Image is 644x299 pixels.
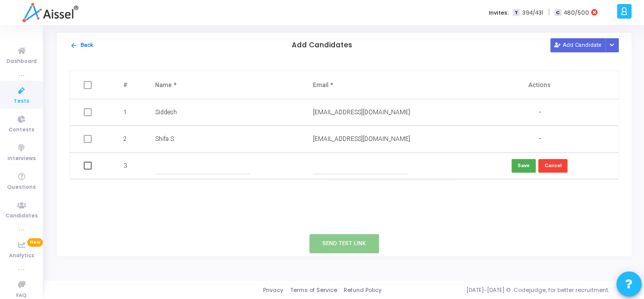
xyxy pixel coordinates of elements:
[6,212,38,220] span: Candidates
[9,252,34,260] span: Analytics
[292,41,352,50] h5: Add Candidates
[313,109,410,116] span: [EMAIL_ADDRESS][DOMAIN_NAME]
[8,155,36,163] span: Interviews
[381,286,631,294] div: [DATE]-[DATE] © Codejudge, for better recruitment.
[554,9,561,17] span: C
[538,159,567,173] button: Cancel
[538,108,540,117] span: -
[123,161,127,170] span: 3
[511,159,536,173] button: Save
[313,135,410,142] span: [EMAIL_ADDRESS][DOMAIN_NAME]
[522,9,543,17] span: 394/431
[27,238,43,247] span: New
[70,42,78,49] mat-icon: arrow_back
[123,134,127,143] span: 2
[155,135,174,142] span: Shifa S
[512,9,519,17] span: T
[290,286,337,294] a: Terms of Service
[155,109,177,116] span: Siddesh
[145,71,303,99] th: Name *
[548,7,549,18] span: |
[7,57,37,66] span: Dashboard
[263,286,283,294] a: Privacy
[22,3,78,23] img: logo
[605,38,619,52] div: Button group with nested dropdown
[550,38,606,52] button: Add Candidate
[563,9,589,17] span: 480/500
[107,71,145,99] th: #
[123,108,127,117] span: 1
[303,71,461,99] th: Email *
[70,41,94,50] button: Back
[14,97,29,106] span: Tests
[344,286,381,294] a: Refund Policy
[9,126,34,134] span: Contests
[488,9,508,17] label: Invites:
[538,135,540,143] span: -
[309,234,379,253] button: Send Test Link
[461,71,618,99] th: Actions
[7,183,36,192] span: Questions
